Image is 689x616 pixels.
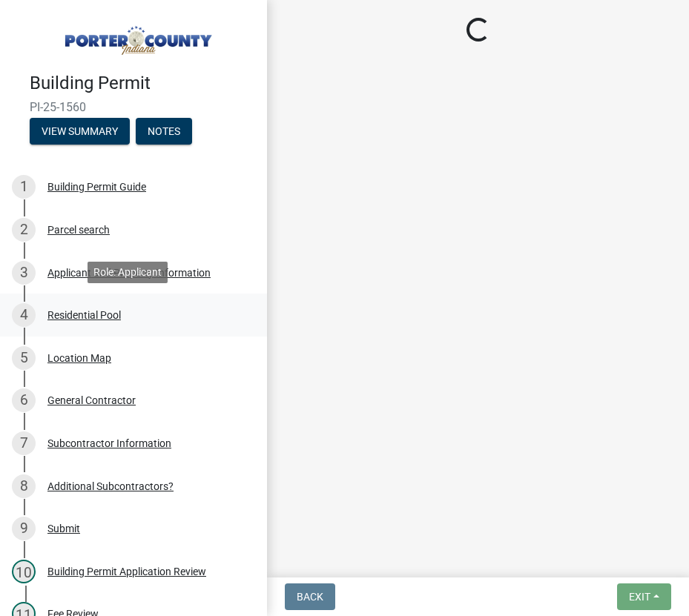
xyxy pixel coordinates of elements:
[12,517,36,540] div: 9
[297,591,323,603] span: Back
[30,100,237,114] span: PI-25-1560
[88,262,168,283] div: Role: Applicant
[12,261,36,285] div: 3
[12,431,36,455] div: 7
[12,474,36,498] div: 8
[47,481,174,491] div: Additional Subcontractors?
[285,583,335,610] button: Back
[47,225,110,235] div: Parcel search
[12,303,36,327] div: 4
[30,126,130,138] wm-modal-confirm: Summary
[617,583,671,610] button: Exit
[12,560,36,583] div: 10
[30,16,243,57] img: Porter County, Indiana
[12,346,36,370] div: 5
[47,438,171,448] div: Subcontractor Information
[30,118,130,145] button: View Summary
[47,310,121,320] div: Residential Pool
[12,175,36,199] div: 1
[47,523,80,534] div: Submit
[12,388,36,412] div: 6
[136,118,192,145] button: Notes
[47,182,146,192] div: Building Permit Guide
[47,395,136,405] div: General Contractor
[136,126,192,138] wm-modal-confirm: Notes
[47,268,211,278] div: Applicant and Property Information
[12,218,36,242] div: 2
[30,73,255,94] h4: Building Permit
[629,591,650,603] span: Exit
[47,353,111,363] div: Location Map
[47,566,206,577] div: Building Permit Application Review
